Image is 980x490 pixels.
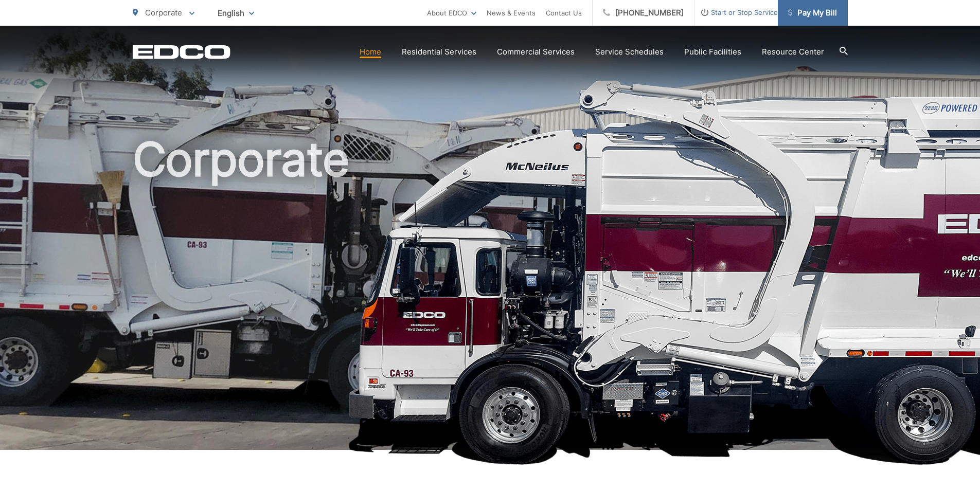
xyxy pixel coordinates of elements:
[402,46,476,58] a: Residential Services
[145,8,182,17] span: Corporate
[427,7,476,19] a: About EDCO
[762,46,824,58] a: Resource Center
[360,46,381,58] a: Home
[487,7,536,19] a: News & Events
[788,7,837,19] span: Pay My Bill
[595,46,664,58] a: Service Schedules
[546,7,582,19] a: Contact Us
[497,46,575,58] a: Commercial Services
[684,46,741,58] a: Public Facilities
[210,4,262,22] span: English
[133,134,848,459] h1: Corporate
[133,45,230,59] a: EDCD logo. Return to the homepage.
